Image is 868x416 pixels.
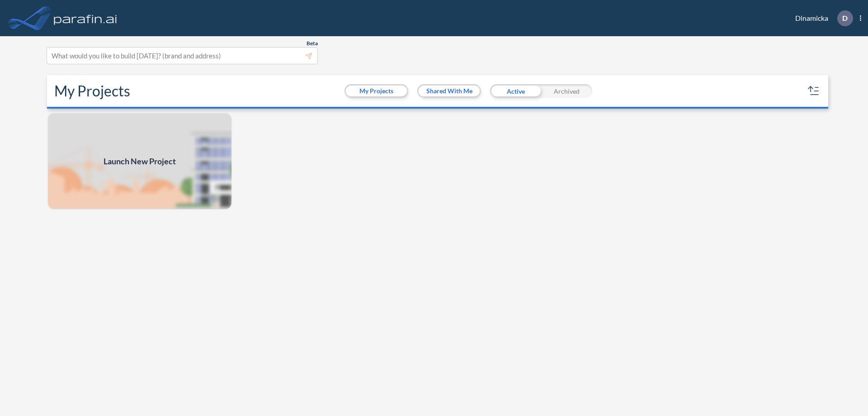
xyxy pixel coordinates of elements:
[47,112,232,210] img: add
[104,155,176,167] span: Launch New Project
[419,86,480,96] button: Shared With Me
[782,10,861,26] div: Dinamicka
[307,40,318,47] span: Beta
[842,14,848,22] p: D
[541,84,592,98] div: Archived
[52,9,119,27] img: logo
[346,86,407,96] button: My Projects
[807,84,821,98] button: sort
[47,112,232,210] a: Launch New Project
[490,84,541,98] div: Active
[54,82,130,100] h2: My Projects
